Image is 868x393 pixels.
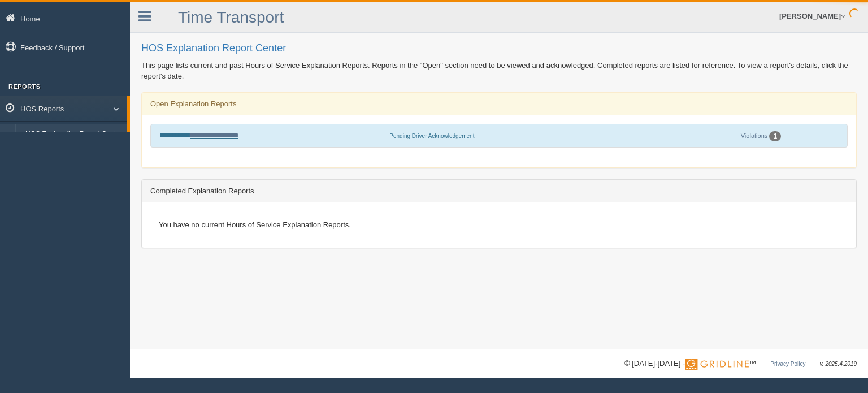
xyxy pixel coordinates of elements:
[150,211,848,239] div: You have no current Hours of Service Explanation Reports.
[741,132,768,139] a: Violations
[770,361,805,367] a: Privacy Policy
[142,93,856,115] div: Open Explanation Reports
[142,180,856,202] div: Completed Explanation Reports
[685,359,749,370] img: Gridline
[178,8,284,26] a: Time Transport
[624,358,857,370] div: © [DATE]-[DATE] - ™
[769,131,781,141] div: 1
[389,133,474,139] span: Pending Driver Acknowledgement
[820,361,857,367] span: v. 2025.4.2019
[20,124,127,145] a: HOS Explanation Report Center
[141,43,857,54] h2: HOS Explanation Report Center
